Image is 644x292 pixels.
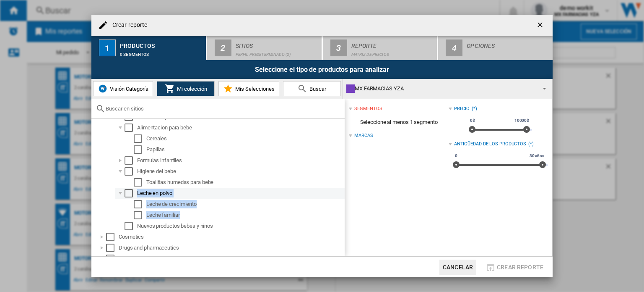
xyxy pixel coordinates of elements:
[125,167,137,176] md-checkbox: Select
[106,244,119,252] md-checkbox: Select
[236,48,318,57] div: Perfil predeterminado (2)
[446,39,462,56] div: 4
[137,124,343,132] div: Alimentacion para bebe
[137,167,343,176] div: Higiene del bebe
[134,211,146,219] md-checkbox: Select
[528,153,545,159] span: 30 años
[137,222,343,230] div: Nuevos productos bebes y ninos
[125,124,137,132] md-checkbox: Select
[454,105,470,112] div: Precio
[125,156,137,165] md-checkbox: Select
[146,145,343,154] div: Papillas
[146,200,343,208] div: Leche de crecimiento
[108,21,147,29] h4: Crear reporte
[108,86,148,92] span: Visión Categoría
[125,189,137,197] md-checkbox: Select
[146,211,343,219] div: Leche familiar
[120,39,203,48] div: Productos
[439,260,476,275] button: Cancelar
[354,132,373,139] div: Marcas
[134,178,146,187] md-checkbox: Select
[532,17,549,34] button: getI18NText('BUTTONS.CLOSE_DIALOG')
[120,48,203,57] div: 0 segmentos
[454,141,526,147] div: Antigüedad de los productos
[91,60,553,79] div: Seleccione el tipo de productos para analizar
[106,105,340,112] input: Buscar en sitios
[323,36,438,60] button: 3 Reporte Matriz de precios
[106,233,119,241] md-checkbox: Select
[513,117,530,124] span: 10000$
[233,86,275,92] span: Mis Selecciones
[119,233,343,241] div: Cosmetics
[119,255,343,263] div: Food
[106,255,119,263] md-checkbox: Select
[125,222,137,230] md-checkbox: Select
[207,36,322,60] button: 2 Sitios Perfil predeterminado (2)
[215,39,231,56] div: 2
[454,153,459,159] span: 0
[175,86,207,92] span: Mi colección
[137,156,343,165] div: Formulas infantiles
[346,83,535,95] div: MX FARMACIAS YZA
[93,81,153,96] button: Visión Categoría
[146,178,343,187] div: Toallitas humedas para bebe
[351,39,434,48] div: Reporte
[467,39,549,48] div: Opciones
[483,260,546,275] button: Crear reporte
[536,21,546,31] ng-md-icon: getI18NText('BUTTONS.CLOSE_DIALOG')
[91,36,207,60] button: 1 Productos 0 segmentos
[218,81,279,96] button: Mis Selecciones
[134,134,146,143] md-checkbox: Select
[146,134,343,143] div: Cereales
[157,81,215,96] button: Mi colección
[497,264,543,271] span: Crear reporte
[438,36,553,60] button: 4 Opciones
[469,117,476,124] span: 0$
[283,81,341,96] button: Buscar
[354,105,382,112] div: segmentos
[119,244,343,252] div: Drugs and pharmaceutics
[349,114,448,130] span: Seleccione al menos 1 segmento
[137,189,343,197] div: Leche en polvo
[330,39,347,56] div: 3
[307,86,326,92] span: Buscar
[98,84,108,94] img: wiser-icon-blue.png
[134,200,146,208] md-checkbox: Select
[236,39,318,48] div: Sitios
[134,145,146,154] md-checkbox: Select
[351,48,434,57] div: Matriz de precios
[99,39,116,56] div: 1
